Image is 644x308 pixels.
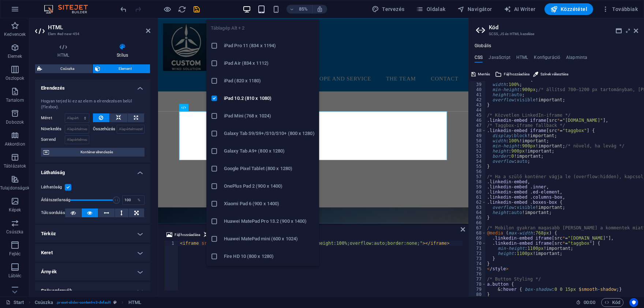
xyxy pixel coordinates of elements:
[489,31,624,37] h3: SCSS, JS és HTML kezelése
[489,24,638,31] h2: Kód
[470,70,491,79] button: Mentés
[416,5,445,13] span: Oldalak
[9,251,21,257] p: Fejléc
[163,5,172,14] button: Kattintson ide az előnézeti módból való kilépéshez és a szerkesztés folytatásához
[534,55,560,63] h4: Konfiguráció
[629,298,638,307] button: Usercentrics
[287,5,312,14] button: 85%
[469,225,486,230] div: 67
[469,128,486,133] div: 48
[5,75,24,81] p: Oszlopok
[469,164,486,169] div: 55
[469,123,486,128] div: 47
[119,5,128,14] button: undo
[504,70,529,79] span: Fájl hozzáadása
[469,220,486,225] div: 66
[42,5,97,14] img: Editor Logo
[469,241,486,246] div: 70
[224,199,315,208] h6: Xiaomi Pad 6 (900 x 1400)
[6,97,24,103] p: Tartalom
[297,5,309,14] h6: 85%
[224,112,315,120] h6: iPad Mini (768 x 1024)
[203,230,238,239] button: Hivatkozás elem
[469,149,486,154] div: 52
[469,143,486,149] div: 51
[177,5,186,14] button: reload
[65,125,89,134] input: Alapértelmezett
[102,64,148,73] span: Element
[192,5,201,14] i: Mentés (Ctrl+S)
[224,182,315,191] h6: OnePlus Pad 2 (900 x 1400)
[469,205,486,210] div: 63
[566,55,587,63] h4: Alapminta
[589,300,590,305] span: :
[469,261,486,266] div: 74
[469,184,486,189] div: 59
[604,298,620,307] span: Kód
[469,169,486,174] div: 56
[119,5,128,14] i: Visszavonás: HTML megváltoztatása (Ctrl+Z)
[488,55,510,63] h4: JavaScript
[469,277,486,282] div: 77
[369,3,408,15] div: Tervezés (Ctrl+Alt+Y)
[41,135,65,144] label: Sorrend
[469,292,486,297] div: 80
[93,125,117,134] label: Összehúzás
[175,230,200,239] span: Fájl hozzáadása
[41,198,70,202] label: Átlátszatlanság
[164,241,179,246] div: 1
[457,5,492,13] span: Navigátor
[475,43,491,49] h4: Globális
[48,24,150,31] h2: HTML
[4,163,26,169] p: Táblázatok
[550,5,587,13] span: Közzététel
[317,6,323,12] i: Átméretezés esetén automatikusan beállítja a nagyítási szintet a választott eszköznek megfelelően.
[6,298,24,307] a: Kattintson a kijelölés megszüntetéséhez. Dupla kattintás az oldalak megnyitásához
[224,129,315,138] h6: Galaxy Tab S9/S9+/S10/S10+ (800 x 1280)
[469,246,486,251] div: 71
[469,102,486,108] div: 43
[41,125,65,134] label: Növekedés
[35,263,150,281] h4: Árnyék
[469,159,486,164] div: 54
[469,236,486,241] div: 69
[602,5,638,13] span: Továbbiak
[35,298,141,307] nav: breadcrumb
[469,200,486,205] div: 62
[469,189,486,195] div: 60
[469,133,486,138] div: 49
[35,244,150,262] h4: Keret
[192,5,201,14] button: save
[113,300,117,304] i: Ez az elem egy testreszabható előre beállítás
[224,59,315,68] h6: iPad Air (834 x 1112)
[469,113,486,118] div: 45
[5,141,25,147] p: Akkordion
[224,252,315,261] h6: Fire HD 10 (800 x 1280)
[469,210,486,215] div: 64
[224,76,315,85] h6: iPad (820 x 1180)
[6,119,24,125] p: Dobozok
[494,70,531,79] button: Fájl hozzáadása
[516,55,528,63] h4: HTML
[9,207,21,213] p: Képek
[224,41,315,50] h6: iPad Pro 11 (834 x 1194)
[469,87,486,92] div: 40
[41,209,65,217] label: Túlcsordulás
[469,266,486,271] div: 75
[224,217,315,226] h6: Huawei MatePad Pro 13.2 (900 x 1400)
[469,271,486,277] div: 76
[584,298,595,307] span: 00 00
[469,287,486,292] div: 79
[165,230,201,239] button: Fájl hozzáadása
[469,118,486,123] div: 46
[48,31,136,37] h3: Elem #ed-new-454
[454,3,495,15] button: Navigátor
[469,195,486,200] div: 61
[117,125,145,134] input: Alapértelmezett
[134,196,144,204] div: %
[35,282,150,300] h4: Szövegárnyék
[35,79,150,93] h4: Elrendezés
[544,3,593,15] button: Közzététel
[469,174,486,179] div: 57
[6,229,23,235] p: Csúszka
